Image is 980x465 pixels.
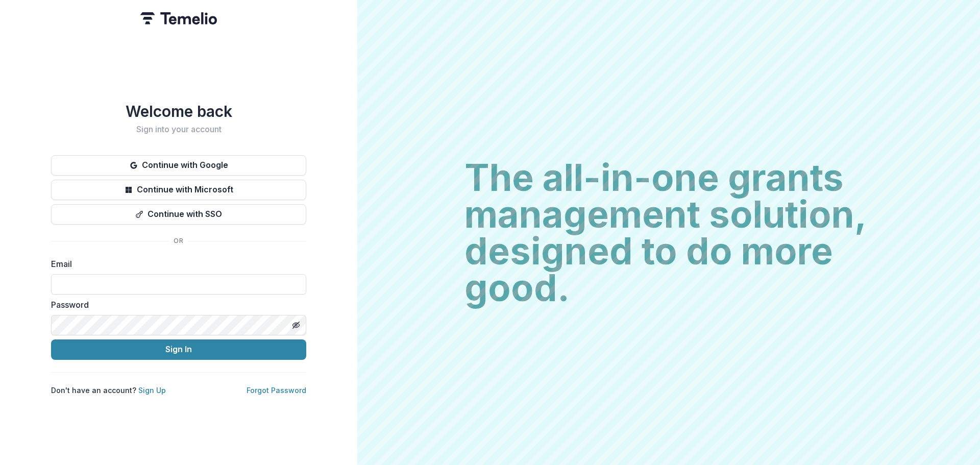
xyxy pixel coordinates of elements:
a: Forgot Password [247,386,306,395]
button: Continue with Microsoft [51,180,306,200]
p: Don't have an account? [51,385,166,396]
label: Password [51,299,300,311]
label: Email [51,258,300,270]
h1: Welcome back [51,102,306,120]
button: Continue with Google [51,155,306,176]
a: Sign Up [138,386,166,395]
h2: Sign into your account [51,125,306,134]
button: Continue with SSO [51,204,306,225]
button: Sign In [51,339,306,360]
button: Toggle password visibility [288,317,304,333]
img: Temelio [140,12,217,25]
